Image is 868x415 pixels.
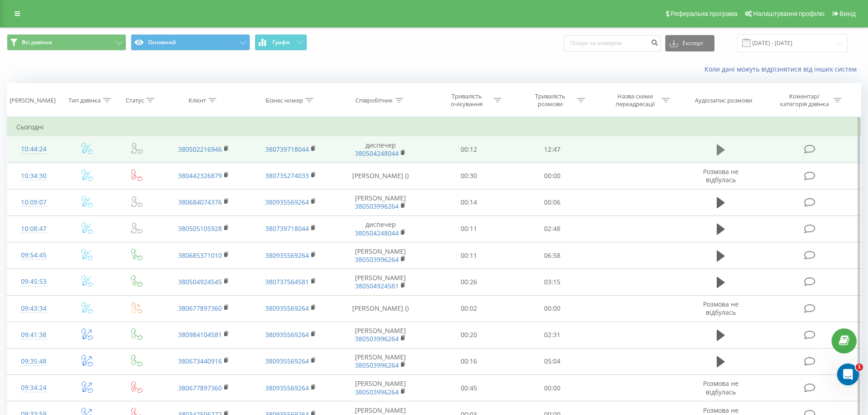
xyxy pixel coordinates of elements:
[355,149,399,158] a: 380504248044
[265,330,309,339] a: 380935569264
[255,34,307,51] button: Графік
[334,322,427,348] td: [PERSON_NAME]
[10,97,56,104] div: [PERSON_NAME]
[334,163,427,189] td: [PERSON_NAME] ()
[266,97,303,104] div: Бізнес номер
[16,326,51,344] div: 09:41:38
[511,269,594,295] td: 03:15
[355,97,393,104] div: Співробітник
[16,273,51,291] div: 09:45:53
[334,189,427,215] td: [PERSON_NAME]
[703,300,739,317] span: Розмова не відбулась
[564,35,661,51] input: Пошук за номером
[16,353,51,370] div: 09:35:48
[427,136,511,163] td: 00:12
[16,246,51,264] div: 09:54:45
[355,202,399,210] a: 380503996264
[334,375,427,401] td: [PERSON_NAME]
[511,375,594,401] td: 00:00
[355,388,399,396] a: 380503996264
[178,198,222,206] a: 380684074376
[126,97,144,104] div: Статус
[265,384,309,392] a: 380935569264
[16,300,51,318] div: 09:43:34
[355,282,399,290] a: 380504924581
[265,198,309,206] a: 380935569264
[131,34,250,51] button: Основний
[511,295,594,322] td: 00:00
[840,10,856,17] span: Вихід
[355,255,399,264] a: 380503996264
[753,10,824,17] span: Налаштування профілю
[704,65,861,73] a: Коли дані можуть відрізнятися вiд інших систем
[265,251,309,260] a: 380935569264
[334,215,427,242] td: диспечер
[355,361,399,369] a: 380503996264
[427,322,511,348] td: 00:20
[427,295,511,322] td: 00:02
[178,145,222,154] a: 380502216946
[178,224,222,233] a: 380505105928
[695,97,752,104] div: Аудіозапис розмови
[427,375,511,401] td: 00:45
[334,348,427,374] td: [PERSON_NAME]
[671,10,738,17] span: Реферальна програма
[68,97,101,104] div: Тип дзвінка
[778,92,831,108] div: Коментар/категорія дзвінка
[334,269,427,295] td: [PERSON_NAME]
[703,379,739,396] span: Розмова не відбулась
[265,304,309,313] a: 380935569264
[16,220,51,238] div: 10:08:47
[511,215,594,242] td: 02:48
[511,322,594,348] td: 02:31
[511,189,594,215] td: 00:06
[265,145,309,154] a: 380739718044
[265,224,309,233] a: 380739718044
[16,140,51,158] div: 10:44:24
[272,39,290,46] span: Графік
[427,215,511,242] td: 00:11
[334,295,427,322] td: [PERSON_NAME] ()
[427,163,511,189] td: 00:30
[265,171,309,180] a: 380735274033
[703,167,739,184] span: Розмова не відбулась
[178,357,222,365] a: 380673440916
[22,39,52,46] span: Всі дзвінки
[355,229,399,237] a: 380504248044
[856,364,863,371] span: 1
[7,118,861,136] td: Сьогодні
[837,364,859,385] iframe: Intercom live chat
[265,277,309,286] a: 380737564581
[16,379,51,397] div: 09:34:24
[7,34,126,51] button: Всі дзвінки
[334,242,427,269] td: [PERSON_NAME]
[178,330,222,339] a: 380984104581
[16,167,51,185] div: 10:34:30
[178,277,222,286] a: 380504924545
[427,242,511,269] td: 00:11
[178,251,222,260] a: 380685371010
[427,348,511,374] td: 00:16
[511,348,594,374] td: 05:04
[427,189,511,215] td: 00:14
[265,357,309,365] a: 380935569264
[178,384,222,392] a: 380677897360
[178,171,222,180] a: 380442326879
[511,242,594,269] td: 06:58
[526,92,575,108] div: Тривалість розмови
[189,97,206,104] div: Клієнт
[334,136,427,163] td: диспечер
[355,334,399,343] a: 380503996264
[611,92,659,108] div: Назва схеми переадресації
[178,304,222,313] a: 380677897360
[665,35,714,51] button: Експорт
[511,163,594,189] td: 00:00
[427,269,511,295] td: 00:26
[442,92,491,108] div: Тривалість очікування
[16,194,51,211] div: 10:09:07
[511,136,594,163] td: 12:47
